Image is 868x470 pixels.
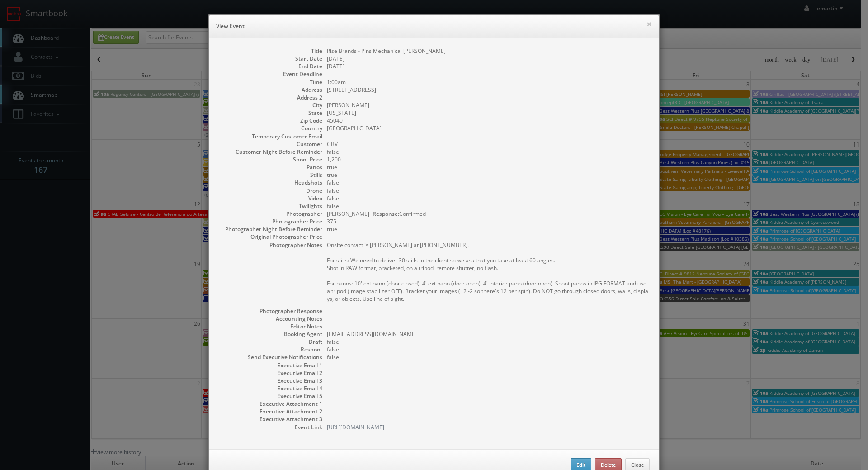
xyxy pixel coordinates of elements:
dt: Executive Email 2 [218,369,322,377]
dt: Reshoot [218,346,322,353]
dd: false [327,187,650,195]
a: [URL][DOMAIN_NAME] [327,423,384,431]
dt: Address [218,86,322,94]
dt: Accounting Notes [218,315,322,323]
dd: [GEOGRAPHIC_DATA] [327,124,650,132]
dt: City [218,101,322,109]
dt: Draft [218,338,322,346]
dt: Editor Notes [218,323,322,330]
dd: 1,200 [327,156,650,163]
dd: false [327,195,650,202]
dt: Executive Email 3 [218,377,322,385]
dd: [PERSON_NAME] - Confirmed [327,210,650,218]
dt: Stills [218,171,322,179]
dt: Customer [218,140,322,148]
dt: State [218,109,322,117]
dd: false [327,179,650,186]
dd: 1:00am [327,78,650,86]
dd: false [327,346,650,353]
dd: [US_STATE] [327,109,650,117]
dd: [DATE] [327,62,650,70]
dd: [STREET_ADDRESS] [327,86,650,94]
dt: Photographer Night Before Reminder [218,225,322,233]
dd: Rise Brands - Pins Mechanical [PERSON_NAME] [327,47,650,55]
dd: true [327,163,650,171]
dd: 45040 [327,117,650,124]
dt: Executive Email 1 [218,361,322,369]
dt: Photographer [218,210,322,218]
h6: View Event [216,22,652,31]
dd: [PERSON_NAME] [327,101,650,109]
dt: Drone [218,187,322,195]
dt: Photographer Notes [218,241,322,249]
dt: Booking Agent [218,330,322,338]
dt: Address 2 [218,94,322,101]
dt: Video [218,195,322,202]
pre: Onsite contact is [PERSON_NAME] at [PHONE_NUMBER]. For stills: We need to deliver 30 stills to th... [327,241,650,303]
button: × [646,21,652,27]
dt: Event Link [218,423,322,431]
dd: false [327,338,650,346]
dd: [DATE] [327,55,650,62]
dt: Event Deadline [218,70,322,78]
dt: Twilights [218,202,322,210]
dt: Original Photographer Price [218,233,322,241]
dt: Executive Attachment 2 [218,408,322,415]
dt: Executive Email 4 [218,385,322,392]
dt: Executive Attachment 3 [218,415,322,423]
dt: Customer Night Before Reminder [218,148,322,156]
dt: Start Date [218,55,322,62]
dt: Photographer Response [218,307,322,315]
dt: Zip Code [218,117,322,124]
dd: false [327,353,650,361]
dt: Photographer Price [218,218,322,225]
dt: Time [218,78,322,86]
dt: Executive Email 5 [218,392,322,400]
b: Response: [373,210,399,218]
dt: Temporary Customer Email [218,133,322,140]
dt: Executive Attachment 1 [218,400,322,408]
dd: false [327,148,650,156]
dd: true [327,225,650,233]
dd: 375 [327,218,650,225]
dt: Country [218,124,322,132]
dd: [EMAIL_ADDRESS][DOMAIN_NAME] [327,330,650,338]
dt: Headshots [218,179,322,186]
dd: false [327,202,650,210]
dt: Panos [218,163,322,171]
dt: Title [218,47,322,55]
dt: Shoot Price [218,156,322,163]
dd: true [327,171,650,179]
dd: GBV [327,140,650,148]
dt: Send Executive Notifications [218,353,322,361]
dt: End Date [218,62,322,70]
